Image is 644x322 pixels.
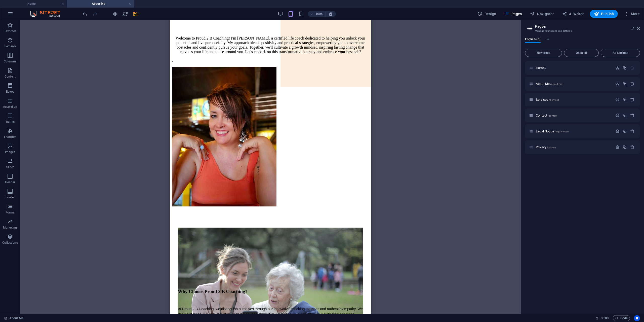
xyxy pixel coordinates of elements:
[615,113,620,118] div: Settings
[536,98,559,101] span: Click to open page
[623,129,627,133] div: Duplicate
[604,316,605,320] span: :
[525,36,541,43] span: English (6)
[6,195,15,199] p: Footer
[534,130,613,133] div: Legal Notice/legal-notice
[630,97,634,102] div: Remove
[6,210,15,214] p: Forms
[6,90,14,94] p: Boxes
[6,120,15,124] p: Tables
[615,97,620,102] div: Settings
[527,51,560,54] span: New page
[536,114,557,117] span: Click to open page
[122,11,128,17] i: Reload page
[615,129,620,133] div: Settings
[630,66,634,70] div: The startpage cannot be deleted
[329,12,333,16] i: On resize automatically adjust zoom level to fit chosen device.
[595,315,609,321] h6: Session time
[615,145,620,149] div: Settings
[562,11,584,16] span: AI Writer
[536,66,546,70] span: Click to open page
[29,11,67,17] img: Editor Logo
[548,114,557,117] span: /contact
[623,145,627,149] div: Duplicate
[534,82,613,85] div: About Me/about-me
[308,11,326,17] button: 100%
[535,24,640,29] h2: Pages
[4,315,23,321] a: Click to cancel selection. Double-click to open Pages
[5,75,16,79] p: Content
[534,114,613,117] div: Contact/contact
[601,49,640,57] button: All Settings
[3,226,17,230] p: Marketing
[630,145,634,149] div: Remove
[549,98,559,101] span: /services
[4,135,16,139] p: Features
[536,145,556,149] span: Click to open page
[4,29,16,33] p: Favorites
[67,1,134,7] h4: About Me
[534,98,613,101] div: Services/services
[528,10,556,18] button: Navigator
[4,44,17,48] p: Elements
[525,49,562,57] button: New page
[564,49,599,57] button: Open all
[122,11,128,17] button: reload
[132,11,138,17] button: save
[630,113,634,118] div: Remove
[623,97,627,102] div: Duplicate
[615,315,628,321] span: Code
[623,66,627,70] div: Duplicate
[545,67,546,69] span: /
[547,146,556,149] span: /privacy
[5,150,15,154] p: Images
[566,51,596,54] span: Open all
[4,59,16,63] p: Columns
[5,180,15,184] p: Header
[603,51,638,54] span: All Settings
[504,11,522,16] span: Pages
[535,29,630,33] h3: Manage your pages and settings
[534,66,613,69] div: Home/
[3,105,17,109] p: Accordion
[315,11,324,17] h6: 100%
[132,11,138,17] i: Save (Ctrl+S)
[536,82,562,86] span: Click to open page
[550,83,562,85] span: /about-me
[560,10,586,18] button: AI Writer
[613,315,630,321] button: Code
[475,10,498,18] div: Design (Ctrl+Alt+Y)
[601,315,609,321] span: 00 00
[2,241,18,245] p: Collections
[622,10,642,18] button: More
[502,10,524,18] button: Pages
[630,129,634,133] div: Remove
[555,130,569,133] span: /legal-notice
[590,10,618,18] button: Publish
[475,10,498,18] button: Design
[615,82,620,86] div: Settings
[624,11,640,16] span: More
[623,82,627,86] div: Duplicate
[623,113,627,118] div: Duplicate
[630,82,634,86] div: Remove
[477,11,496,16] span: Design
[6,165,14,169] p: Slider
[530,11,554,16] span: Navigator
[615,66,620,70] div: Settings
[82,11,88,17] button: undo
[536,129,569,133] span: Click to open page
[82,11,88,17] i: Undo: Delete elements (Ctrl+Z)
[594,11,614,16] span: Publish
[525,37,640,47] div: Language Tabs
[534,146,613,149] div: Privacy/privacy
[634,315,640,321] button: Usercentrics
